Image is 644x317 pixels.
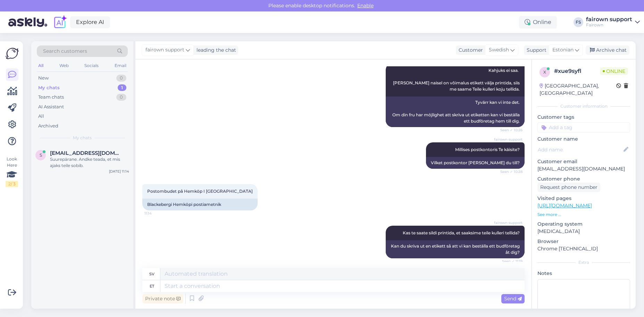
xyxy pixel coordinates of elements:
div: Email [113,61,128,70]
div: # xue9syfl [554,67,600,75]
span: Seen ✓ 10:26 [496,127,522,133]
div: [GEOGRAPHIC_DATA], [GEOGRAPHIC_DATA] [540,82,616,97]
div: Online [519,16,557,28]
div: Customer [456,47,483,54]
span: x [543,69,546,75]
p: Customer email [537,158,630,165]
span: fairown support [494,137,522,142]
p: Visited pages [537,195,630,202]
div: Private note [142,294,183,303]
span: Enable [355,2,376,9]
div: [DATE] 11:14 [109,169,129,174]
span: Seen ✓ 11:19 [496,259,522,264]
div: leading the chat [194,47,236,54]
span: Swedish [489,46,509,54]
div: Support [524,47,546,54]
p: [EMAIL_ADDRESS][DOMAIN_NAME] [537,165,630,173]
p: Browser [537,238,630,245]
span: s [40,152,42,158]
div: All [37,61,45,70]
div: All [38,113,44,120]
div: 0 [116,94,126,101]
div: Look Here [6,156,18,187]
div: fairown support [586,17,632,22]
span: fairown support [145,46,184,54]
p: [MEDICAL_DATA] [537,228,630,235]
div: Web [58,61,70,70]
a: fairown supportFairown [586,17,640,28]
div: Blackebergi Hemköpi postiametnik [142,199,258,210]
div: AI Assistant [38,103,64,110]
div: FS [574,17,583,27]
span: My chats [73,135,92,141]
div: 0 [116,75,126,82]
div: Extra [537,259,630,266]
div: Suurepärane. Andke teada, et mis ajaks teile sobib. [50,156,129,169]
div: Archived [38,123,58,130]
span: Seen ✓ 10:28 [496,169,522,174]
p: Operating system [537,220,630,228]
img: Askly Logo [6,47,19,60]
div: sv [149,268,154,280]
span: Postombudet på Hemköp I [GEOGRAPHIC_DATA] [147,189,253,194]
img: explore-ai [53,15,67,30]
span: Online [600,67,628,75]
div: Archive chat [586,45,629,55]
p: Customer name [537,135,630,143]
div: Kan du skriva ut en etikett så att vi kan beställa ett budföretag åt dig? [386,240,525,258]
div: et [150,280,154,292]
span: Estonian [552,46,574,54]
div: Vilket postkontor [PERSON_NAME] du till? [426,157,525,169]
div: Fairown [586,22,632,28]
a: Explore AI [70,16,110,28]
div: Tyvärr kan vi inte det. Om din fru har möjlighet att skriva ut etiketten kan vi beställa ett budf... [386,97,525,127]
span: sebastian.ramirez78@gmail.com [50,150,122,156]
p: Chrome [TECHNICAL_ID] [537,245,630,252]
div: Team chats [38,94,64,101]
span: Search customers [43,48,87,55]
div: Customer information [537,103,630,109]
span: 11:14 [144,211,170,216]
a: [URL][DOMAIN_NAME] [537,202,592,209]
div: Request phone number [537,183,600,192]
input: Add name [538,146,622,153]
div: 1 [118,84,126,91]
p: Customer tags [537,114,630,121]
div: Socials [83,61,100,70]
span: fairown support [494,220,522,225]
p: Notes [537,270,630,277]
span: Millises postkontoris Te käisite? [455,147,520,152]
input: Add a tag [537,122,630,133]
span: Send [504,295,522,302]
span: Kas te saate sildi printida, et saaksime teile kulleri tellida? [403,230,520,235]
div: 2 / 3 [6,181,18,187]
p: See more ... [537,211,630,218]
div: My chats [38,84,60,91]
p: Customer phone [537,175,630,183]
div: New [38,75,49,82]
